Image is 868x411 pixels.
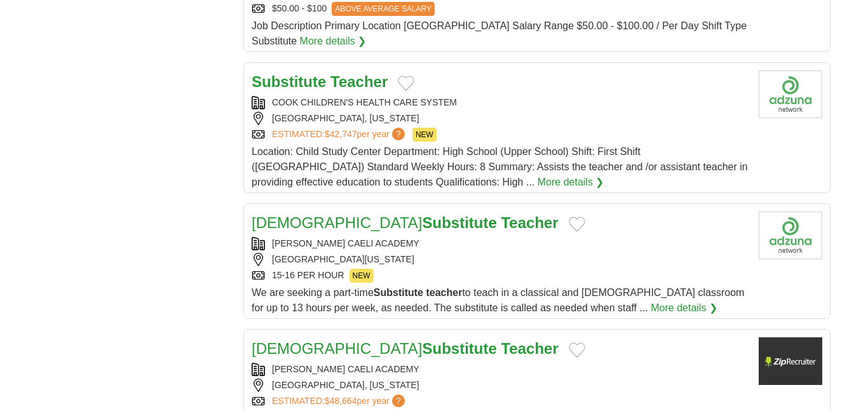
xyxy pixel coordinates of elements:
[651,300,717,316] a: More details ❯
[252,146,748,187] span: Location: Child Study Center Department: High School (Upper School) Shift: First Shift ([GEOGRAPH...
[759,71,822,118] img: Company logo
[426,287,462,298] strong: teacher
[300,34,367,49] a: More details ❯
[252,237,749,250] div: [PERSON_NAME] CAELI ACADEMY
[252,379,749,392] div: [GEOGRAPHIC_DATA], [US_STATE]
[252,214,559,231] a: [DEMOGRAPHIC_DATA]Substitute Teacher
[252,112,749,125] div: [GEOGRAPHIC_DATA], [US_STATE]
[252,287,744,313] span: We are seeking a part-time to teach in a classical and [DEMOGRAPHIC_DATA] classroom for up to 13 ...
[252,253,749,266] div: [GEOGRAPHIC_DATA][US_STATE]
[422,340,496,357] strong: Substitute
[392,128,405,140] span: ?
[759,337,822,385] img: Company logo
[272,128,407,142] a: ESTIMATED:$42,747per year?
[392,394,405,407] span: ?
[398,76,414,91] button: Add to favorite jobs
[325,129,357,139] span: $42,747
[252,96,749,109] div: COOK CHILDREN'S HEALTH CARE SYSTEM
[252,73,388,90] a: Substitute Teacher
[332,2,435,16] span: ABOVE AVERAGE SALARY
[759,212,822,259] img: Company logo
[374,287,423,298] strong: Substitute
[252,2,749,16] div: $50.00 - $100
[349,269,374,283] span: NEW
[252,340,559,357] a: [DEMOGRAPHIC_DATA]Substitute Teacher
[538,175,604,190] a: More details ❯
[412,128,437,142] span: NEW
[569,342,585,358] button: Add to favorite jobs
[569,217,585,232] button: Add to favorite jobs
[252,363,749,376] div: [PERSON_NAME] CAELI ACADEMY
[252,269,749,283] div: 15-16 PER HOUR
[330,73,388,90] strong: Teacher
[501,214,558,231] strong: Teacher
[252,20,747,46] span: Job Description Primary Location [GEOGRAPHIC_DATA] Salary Range $50.00 - $100.00 / Per Day Shift ...
[325,396,357,406] span: $48,664
[272,394,407,408] a: ESTIMATED:$48,664per year?
[501,340,558,357] strong: Teacher
[252,73,326,90] strong: Substitute
[422,214,496,231] strong: Substitute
